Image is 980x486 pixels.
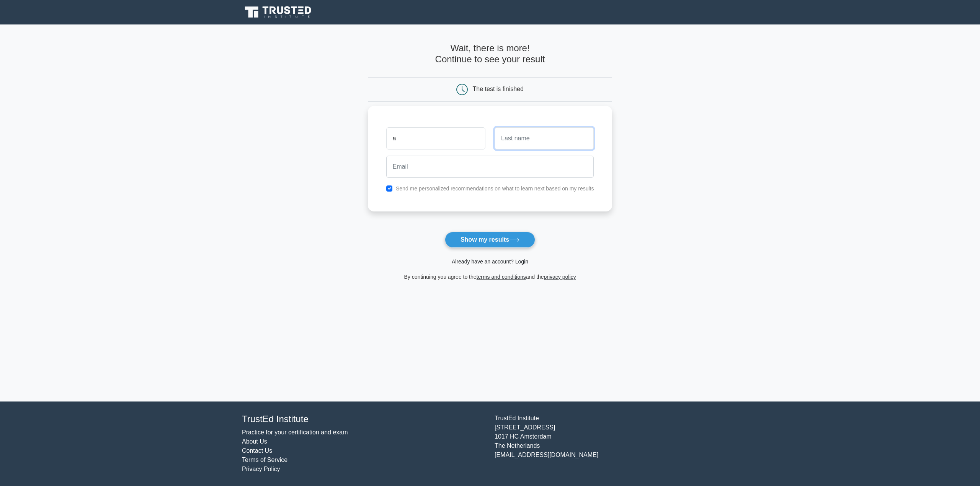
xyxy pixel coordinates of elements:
a: Privacy Policy [242,466,280,472]
a: terms and conditions [477,274,526,280]
label: Send me personalized recommendations on what to learn next based on my results [396,185,594,192]
input: First name [386,127,485,150]
div: By continuing you agree to the and the [363,272,617,281]
input: Email [386,156,594,178]
a: Already have an account? Login [452,258,528,265]
a: privacy policy [544,274,576,280]
a: Practice for your certification and exam [242,429,348,436]
h4: Wait, there is more! Continue to see your result [368,43,612,65]
div: TrustEd Institute [STREET_ADDRESS] 1017 HC Amsterdam The Netherlands [EMAIL_ADDRESS][DOMAIN_NAME] [490,414,743,474]
div: The test is finished [473,86,524,92]
h4: TrustEd Institute [242,414,485,425]
button: Show my results [445,232,535,248]
input: Last name [495,127,594,150]
a: About Us [242,438,267,445]
a: Contact Us [242,447,272,454]
a: Terms of Service [242,457,287,463]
